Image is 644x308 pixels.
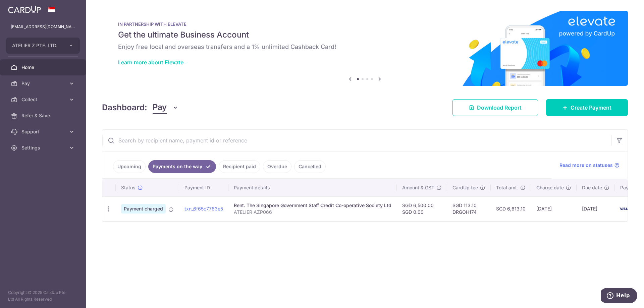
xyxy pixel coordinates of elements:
[234,209,391,215] p: ATELIER AZP066
[491,196,531,221] td: SGD 6,613.10
[102,130,611,151] input: Search by recipient name, payment id or reference
[219,160,260,173] a: Recipient paid
[6,38,80,54] button: ATELIER Z PTE. LTD.
[11,23,75,30] p: [EMAIL_ADDRESS][DOMAIN_NAME]
[402,184,434,191] span: Amount & GST
[153,101,178,114] button: Pay
[536,184,564,191] span: Charge date
[113,160,146,173] a: Upcoming
[617,205,630,213] img: Bank Card
[496,184,518,191] span: Total amt.
[21,64,66,71] span: Home
[234,202,391,209] div: Rent. The Singapore Government Staff Credit Co-operative Society Ltd
[447,196,491,221] td: SGD 113.10 DRGOH174
[121,204,166,213] span: Payment charged
[452,99,538,116] a: Download Report
[12,42,62,49] span: ATELIER Z PTE. LTD.
[118,21,612,27] p: IN PARTNERSHIP WITH ELEVATE
[21,128,66,135] span: Support
[559,162,620,169] a: Read more on statuses
[118,29,612,40] h5: Get the ultimate Business Account
[577,196,615,221] td: [DATE]
[8,5,41,13] img: CardUp
[559,162,613,169] span: Read more on statuses
[477,104,522,112] span: Download Report
[452,184,478,191] span: CardUp fee
[102,102,147,114] h4: Dashboard:
[531,196,577,221] td: [DATE]
[601,288,637,305] iframe: Opens a widget where you can find more information
[118,59,183,66] a: Learn more about Elevate
[102,11,628,86] img: Renovation banner
[21,112,66,119] span: Refer & Save
[184,206,223,211] a: txn_6f65c7783e5
[179,179,228,196] th: Payment ID
[294,160,326,173] a: Cancelled
[571,104,611,112] span: Create Payment
[21,80,66,87] span: Pay
[228,179,397,196] th: Payment details
[21,96,66,103] span: Collect
[397,196,447,221] td: SGD 6,500.00 SGD 0.00
[148,160,216,173] a: Payments on the way
[582,184,602,191] span: Due date
[263,160,291,173] a: Overdue
[21,144,66,151] span: Settings
[546,99,628,116] a: Create Payment
[118,43,612,51] h6: Enjoy free local and overseas transfers and a 1% unlimited Cashback Card!
[153,101,167,114] span: Pay
[121,184,136,191] span: Status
